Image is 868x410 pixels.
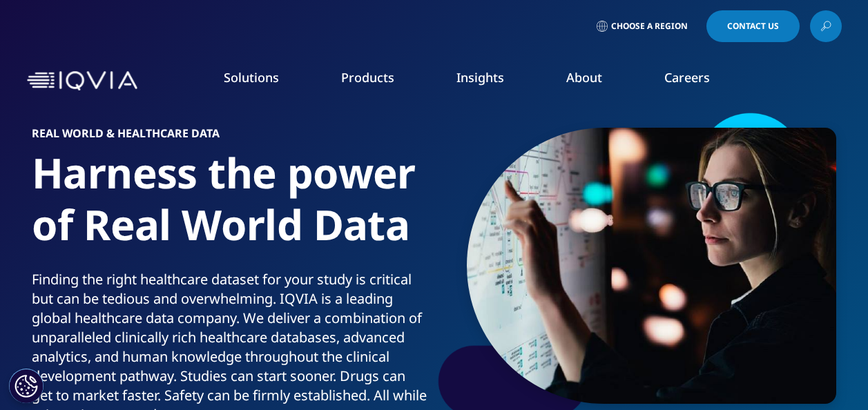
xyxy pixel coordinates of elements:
span: Choose a Region [611,21,688,32]
nav: Primary [143,48,842,113]
h6: Real World & Healthcare Data [32,128,429,147]
a: Solutions [224,69,279,86]
a: About [566,69,602,86]
img: IQVIA Healthcare Information Technology and Pharma Clinical Research Company [27,71,137,91]
a: Insights [456,69,504,86]
span: Contact Us [727,22,779,30]
a: Careers [664,69,710,86]
h1: Harness the power of Real World Data [32,147,429,270]
a: Products [341,69,394,86]
img: 2054_young-woman-touching-big-digital-monitor.jpg [467,128,836,404]
button: Cookies Settings [9,369,44,403]
a: Contact Us [706,10,800,42]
